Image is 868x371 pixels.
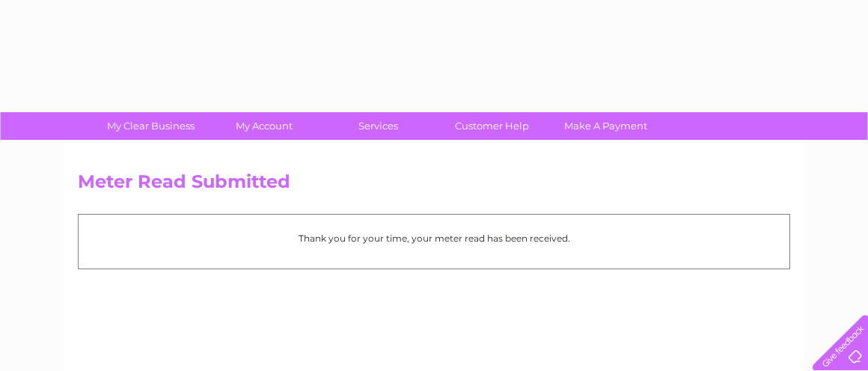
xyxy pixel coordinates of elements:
p: Thank you for your time, your meter read has been received. [86,231,782,245]
a: Services [317,112,440,140]
a: My Account [203,112,326,140]
a: Customer Help [430,112,554,140]
h2: Meter Read Submitted [78,171,790,200]
a: My Clear Business [89,112,213,140]
a: Make A Payment [544,112,667,140]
